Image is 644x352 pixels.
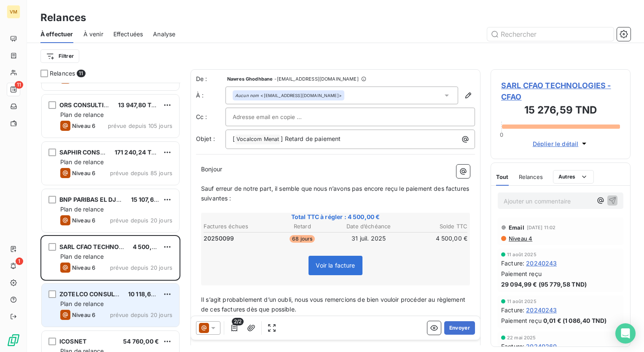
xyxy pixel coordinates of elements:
[501,280,587,289] span: 29 094,99 € (95 779,58 TND)
[227,76,273,81] span: Nawres Ghodhbane
[133,243,165,250] span: 4 500,00 €
[15,81,23,89] span: 11
[233,135,235,142] span: [
[110,264,172,271] span: prévue depuis 20 jours
[60,111,104,118] span: Plan de relance
[110,217,172,224] span: prévue depuis 20 jours
[131,196,164,203] span: 15 107,68 €
[196,75,225,83] span: De :
[115,149,160,156] span: 171 240,24 TND
[402,234,468,243] td: 4 500,00 €
[402,222,468,231] th: Solde TTC
[507,299,537,304] span: 11 août 2025
[202,213,469,221] span: Total TTC à régler : 4 500,00 €
[7,5,20,19] div: VM
[281,135,341,142] span: ] Retard de paiement
[316,262,355,269] span: Voir la facture
[270,222,335,231] th: Retard
[203,222,269,231] th: Factures échues
[501,80,620,103] span: SARL CFAO TECHNOLOGIES - CFAO
[40,30,73,38] span: À effectuer
[72,217,95,224] span: Niveau 6
[530,139,591,149] button: Déplier le détail
[508,235,532,242] span: Niveau 4
[487,27,614,41] input: Rechercher
[201,165,222,173] span: Bonjour
[543,316,606,325] span: 0,01 € (1 086,40 TND)
[110,311,172,318] span: prévue depuis 20 jours
[444,321,475,335] button: Envoyer
[336,234,402,243] td: 31 juil. 2025
[72,311,95,318] span: Niveau 6
[77,70,85,77] span: 11
[196,91,225,100] label: À :
[128,290,169,298] span: 10 118,64 TND
[59,243,141,250] span: SARL CFAO TECHNOLOGIES
[7,333,20,347] img: Logo LeanPay
[501,259,524,268] span: Facture :
[235,92,259,98] em: Aucun nom
[553,170,594,184] button: Autres
[50,69,75,78] span: Relances
[16,257,23,265] span: 1
[526,259,557,268] span: 20240243
[72,264,95,271] span: Niveau 6
[201,185,471,202] span: Sauf erreur de notre part, il semble que nous n’avons pas encore reçu le paiement des factures su...
[290,235,315,243] span: 68 jours
[201,296,467,313] span: Il s’agit probablement d’un oubli, nous vous remercions de bien vouloir procéder au règlement de ...
[60,206,104,213] span: Plan de relance
[123,338,159,345] span: 54 760,00 €
[40,10,86,25] h3: Relances
[496,173,509,180] span: Tout
[60,158,104,165] span: Plan de relance
[153,30,175,38] span: Analyse
[533,139,579,148] span: Déplier le détail
[60,300,104,307] span: Plan de relance
[72,170,95,176] span: Niveau 6
[507,252,537,257] span: 11 août 2025
[40,49,79,63] button: Filtrer
[108,122,172,129] span: prévue depuis 105 jours
[232,318,244,325] span: 2/2
[526,306,557,314] span: 20240243
[113,30,143,38] span: Effectuées
[509,224,524,231] span: Email
[118,101,160,108] span: 13 947,80 TND
[501,269,542,278] span: Paiement reçu
[204,234,234,243] span: 20250099
[59,196,134,203] span: BNP PARIBAS EL DJAZAIR
[72,122,95,129] span: Niveau 6
[196,135,215,142] span: Objet :
[59,338,86,345] span: ICOSNET
[274,76,358,81] span: - [EMAIL_ADDRESS][DOMAIN_NAME]
[527,225,556,230] span: [DATE] 11:02
[59,101,113,108] span: ORS CONSULTING
[501,306,524,314] span: Facture :
[40,83,180,352] div: grid
[336,222,402,231] th: Date d’échéance
[519,173,543,180] span: Relances
[59,290,142,298] span: ZOTELCO CONSULTING LTD
[60,253,104,260] span: Plan de relance
[235,92,342,98] div: <[EMAIL_ADDRESS][DOMAIN_NAME]>
[507,335,536,340] span: 22 mai 2025
[110,170,172,176] span: prévue depuis 85 jours
[233,111,323,123] input: Adresse email en copie ...
[59,149,109,156] span: SAPHIR CONSEIL
[83,30,103,38] span: À venir
[501,342,524,351] span: Facture :
[201,344,240,351] span: Cordialement,
[501,316,542,325] span: Paiement reçu
[235,135,280,144] span: Vocalcom Menat
[196,113,225,121] label: Cc :
[500,131,503,138] span: 0
[501,103,620,119] h3: 15 276,59 TND
[615,323,636,344] div: Open Intercom Messenger
[526,342,557,351] span: 20240260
